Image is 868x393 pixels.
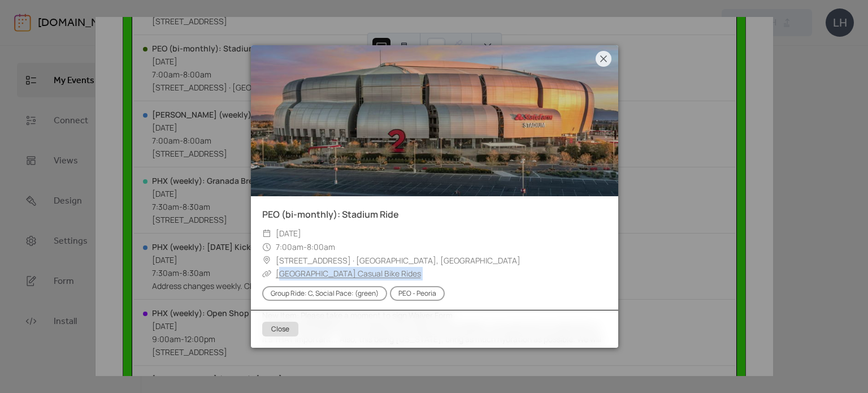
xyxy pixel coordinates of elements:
button: Close [262,322,298,336]
div: ​ [262,267,271,280]
span: 7:00am [276,241,303,252]
a: PEO (bi-monthly): Stadium Ride [262,208,399,221]
span: 8:00am [307,241,335,252]
div: ​ [262,240,271,254]
span: [DATE] [276,227,301,240]
span: - [303,241,307,252]
div: ​ [262,254,271,267]
a: [GEOGRAPHIC_DATA] Casual Bike Rides [276,268,421,279]
span: [STREET_ADDRESS] · [GEOGRAPHIC_DATA], [GEOGRAPHIC_DATA] [276,254,520,267]
div: ​ [262,227,271,240]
